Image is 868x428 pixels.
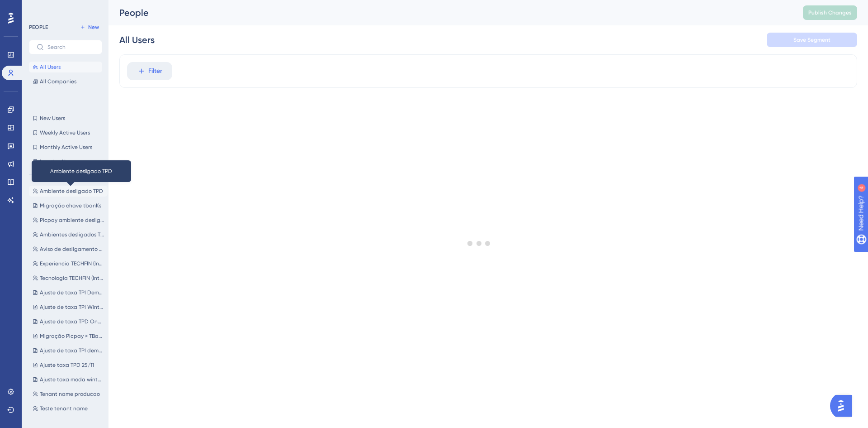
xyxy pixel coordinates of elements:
button: Ajuste de taxa TPI Demais ERPS Onda 2 [29,287,108,298]
button: Experiencia TECHFIN (Interno) [29,258,108,269]
div: 4 [63,5,66,12]
button: Publish Changes [803,5,857,20]
span: Weekly Active Users [40,129,90,136]
button: Picpay ambiente desligado [29,215,108,226]
div: People [119,6,780,19]
span: Monthly Active Users [40,144,92,151]
span: All Companies [40,78,76,85]
span: Ajuste taxa moda wintor 25/11 [40,376,104,383]
input: Search [47,44,94,50]
span: Experiencia TECHFIN (Interno) [40,260,104,267]
span: Ajuste taxa TPD 25/11 [40,361,94,369]
span: Aviso de desligamento TPX [40,245,104,253]
span: Ajuste de taxa TPI Demais ERPS Onda 2 [40,289,104,296]
button: Tecnologia TECHFIN (Interno) [29,273,108,284]
button: Inactive Users [29,156,102,167]
span: Migração chave tbanKs [40,202,101,209]
button: Ajuste taxa TPD 25/11 [29,360,108,370]
span: Ambientes desligados TPX [40,231,104,238]
button: Migração chave tbanKs [29,200,108,211]
iframe: UserGuiding AI Assistant Launcher [830,392,857,419]
span: Ajuste de taxa TPD Onda 2 [40,318,104,325]
button: Ambiente desligado TPD [29,186,108,197]
button: Save Segment [767,33,857,47]
button: Teste tenant name [29,403,108,414]
button: Migração Picpay > TBanks [29,331,108,341]
span: Teste tenant name [40,405,88,412]
button: Ajuste de taxa TPI Winthor Moda Onda 2 [29,302,108,313]
span: Ajuste de taxa TPI Winthor Moda Onda 2 [40,303,104,311]
button: Tenant name producao [29,389,108,399]
span: Migração Picpay > TBanks [40,332,104,340]
button: New [77,22,102,33]
span: Ajuste de taxa TPI demais ERPS 01/12 [40,347,104,354]
button: Aviso de desligamento TPX [29,244,108,255]
span: Inactive Users [40,158,75,165]
span: Picpay ambiente desligado [40,216,104,224]
span: New Users [40,115,65,122]
button: Ajuste de taxa TPD Onda 2 [29,316,108,327]
button: All Companies [29,76,102,87]
button: Monthly Active Users [29,142,102,153]
div: PEOPLE [29,24,48,31]
span: Tenant name producao [40,390,100,398]
button: Ajuste taxa moda wintor 25/11 [29,374,108,385]
span: All Users [40,63,61,71]
span: Need Help? [21,2,57,13]
span: Publish Changes [808,9,852,16]
div: All Users [119,34,155,46]
button: Ajuste de taxa TPI demais ERPS 01/12 [29,345,108,356]
button: All Users [29,62,102,72]
span: Save Segment [793,36,830,43]
span: Tecnologia TECHFIN (Interno) [40,274,104,282]
button: New Users [29,113,102,124]
span: Ambiente desligado TPD [40,188,103,195]
button: Weekly Active Users [29,127,102,138]
span: New [88,24,99,31]
button: Ambientes desligados TPX [29,229,108,240]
